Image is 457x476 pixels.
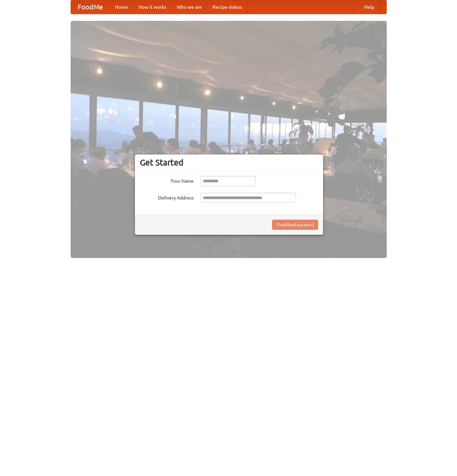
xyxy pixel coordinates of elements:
[172,0,207,14] a: Who we are
[110,0,133,14] a: Home
[140,176,194,184] label: Your Name
[272,220,318,230] button: Find Restaurants!
[207,0,247,14] a: Recipe videos
[133,0,172,14] a: How it works
[359,0,380,14] a: Help
[140,193,194,201] label: Delivery Address
[71,0,110,14] a: FoodMe
[140,157,318,168] h3: Get Started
